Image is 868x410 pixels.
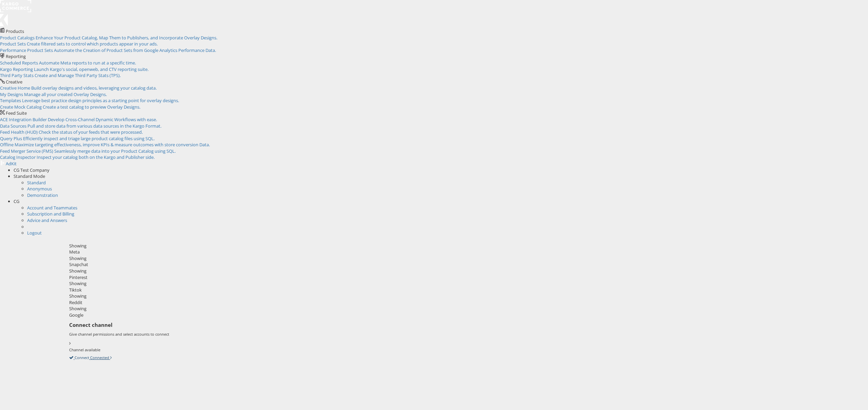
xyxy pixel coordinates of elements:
span: Create a test catalog to preview Overlay Designs. [43,104,140,110]
div: Showing [69,268,863,274]
span: Efficiently inspect and triage large product catalog files using SQL. [23,135,155,142]
span: Enhance Your Product Catalog, Map Them to Publishers, and Incorporate Overlay Designs. [36,35,217,41]
span: Seamlessly merge data into your Product Catalog using SQL. [54,148,176,154]
div: Meta [69,249,863,255]
span: Connected [90,355,109,360]
div: Snapchat [69,261,863,268]
h6: Connect channel [69,321,863,328]
span: Check the status of your feeds that were processed. [39,129,143,135]
div: Reddit [69,299,863,306]
span: CG Test Company [14,167,50,173]
span: Automate the Creation of Product Sets from Google Analytics Performance Data. [54,47,216,53]
span: Manage all your created Overlay Designs. [24,91,107,97]
a: Account and Teammates [27,205,77,211]
p: Give channel permissions and select accounts to connect [69,332,863,337]
label: Connect [75,355,89,360]
a: Anonymous [27,186,52,192]
span: Creative [6,79,22,85]
div: Tiktok [69,287,863,293]
span: Build overlay designs and videos, leveraging your catalog data. [31,85,157,91]
a: Logout [27,230,42,236]
a: Advice and Answers [27,217,67,223]
span: Standard Mode [14,173,45,179]
span: Automate Meta reports to run at a specific time. [39,60,136,66]
span: Products [6,28,24,34]
a: Demonstration [27,192,58,198]
span: AdKit [6,161,17,167]
span: Maximize targeting effectiveness, improve KPIs & measure outcomes with store conversion Data. [15,142,210,148]
div: Google [69,312,863,318]
span: Create and Manage Third Party Stats (TPS). [35,72,121,78]
span: Inspect your catalog both on the Kargo and Publisher side. [37,154,155,160]
span: Feed Suite [6,110,27,116]
div: Showing [69,305,863,312]
div: Showing [69,280,863,287]
span: CG [14,198,19,204]
div: Showing [69,293,863,299]
a: Standard [27,180,46,186]
span: Create filtered sets to control which products appear in your ads. [27,41,158,47]
span: Develop Cross-Channel Dynamic Workflows with ease. [48,116,157,123]
div: Showing [69,243,863,249]
div: Showing [69,255,863,262]
div: Pinterest [69,274,863,281]
label: Channel available [69,347,100,353]
span: Launch Kargo's social, openweb, and CTV reporting suite. [34,66,149,72]
a: Connect Connected [69,354,112,360]
span: Leverage best practice design principles as a starting point for overlay designs. [22,97,179,104]
span: Reporting [6,53,26,59]
span: Pull and store data from various data sources in the Kargo Format. [27,123,161,129]
a: Subscription and Billing [27,211,74,217]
